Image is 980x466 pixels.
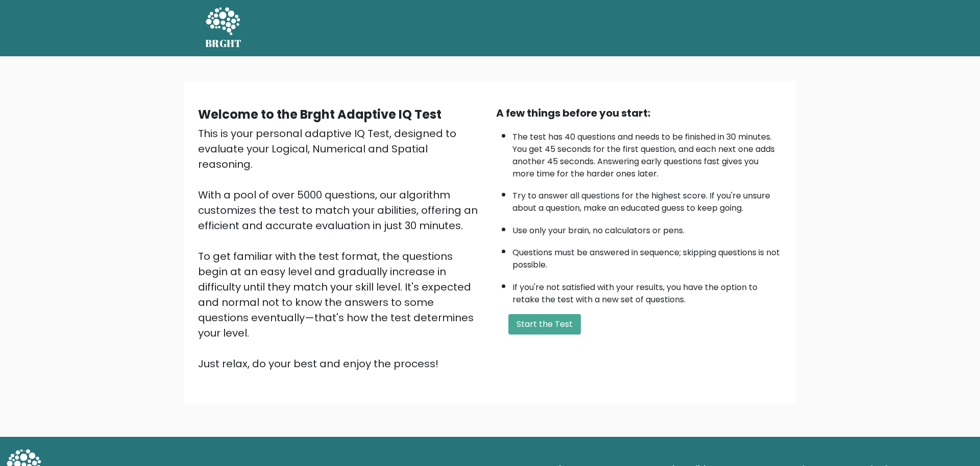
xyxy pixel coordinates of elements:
[512,219,782,237] li: Use only your brain, no calculators or pens.
[512,241,782,271] li: Questions must be answered in sequence; skipping questions is not possible.
[496,105,782,121] div: A few things before you start:
[508,314,581,335] button: Start the Test
[512,276,782,306] li: If you're not satisfied with your results, you have the option to retake the test with a new set ...
[198,126,484,371] div: This is your personal adaptive IQ Test, designed to evaluate your Logical, Numerical and Spatial ...
[198,106,442,123] b: Welcome to the Brght Adaptive IQ Test
[205,37,242,50] h5: BRGHT
[512,185,782,214] li: Try to answer all questions for the highest score. If you're unsure about a question, make an edu...
[512,126,782,180] li: The test has 40 questions and needs to be finished in 30 minutes. You get 45 seconds for the firs...
[205,4,242,52] a: BRGHT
